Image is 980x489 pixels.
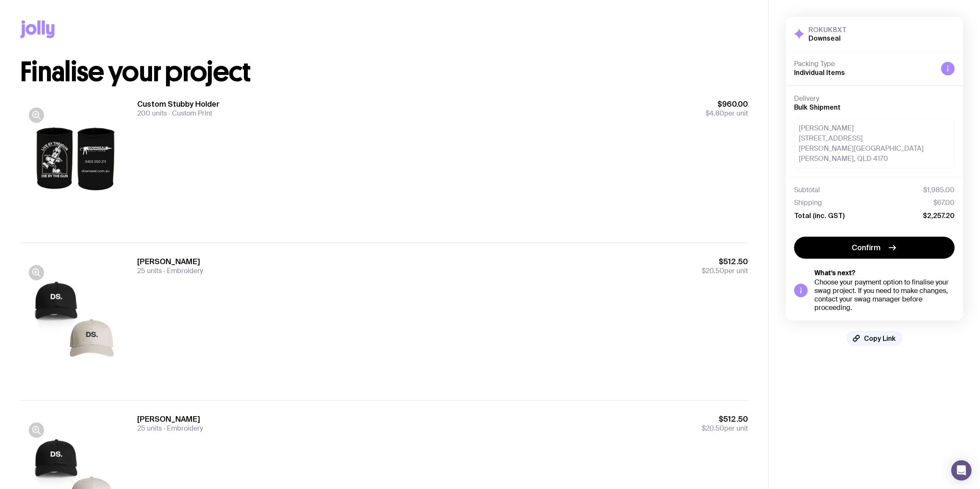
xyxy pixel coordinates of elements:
[706,99,748,109] span: $960.00
[814,278,955,312] div: Choose your payment option to finalise your swag project. If you need to make changes, contact yo...
[137,414,203,424] h3: [PERSON_NAME]
[794,211,844,220] span: Total (inc. GST)
[846,331,902,346] button: Copy Link
[923,211,955,220] span: $2,257.20
[702,424,748,433] span: per unit
[137,257,203,267] h3: [PERSON_NAME]
[794,69,845,76] span: Individual Items
[794,237,955,259] button: Confirm
[808,34,847,42] h2: Downseal
[923,186,955,194] span: $1,985.00
[137,266,162,275] span: 25 units
[702,424,724,433] span: $20.50
[951,460,972,481] div: Open Intercom Messenger
[794,199,822,207] span: Shipping
[794,94,955,103] h4: Delivery
[794,60,934,68] h4: Packing Type
[794,119,955,169] div: [PERSON_NAME] [STREET_ADDRESS] [PERSON_NAME][GEOGRAPHIC_DATA][PERSON_NAME], QLD 4170
[162,424,203,433] span: Embroidery
[162,266,203,275] span: Embroidery
[167,109,212,118] span: Custom Print
[137,99,219,109] h3: Custom Stubby Holder
[706,109,724,118] span: $4.80
[702,414,748,424] span: $512.50
[864,334,896,343] span: Copy Link
[814,269,955,277] h5: What’s next?
[702,266,724,275] span: $20.50
[137,109,167,118] span: 200 units
[933,199,955,207] span: $67.00
[808,25,847,34] h3: ROKUK8XT
[706,109,748,118] span: per unit
[702,267,748,275] span: per unit
[20,58,748,86] h1: Finalise your project
[852,243,880,253] span: Confirm
[794,186,820,194] span: Subtotal
[137,424,162,433] span: 25 units
[794,103,841,111] span: Bulk Shipment
[702,257,748,267] span: $512.50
